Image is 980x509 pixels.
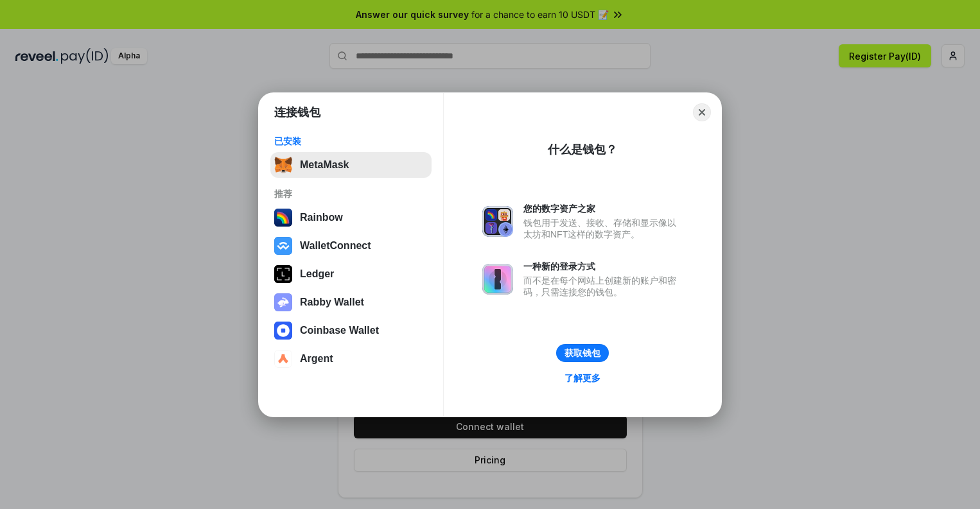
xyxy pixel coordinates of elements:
img: svg+xml,%3Csvg%20width%3D%2228%22%20height%3D%2228%22%20viewBox%3D%220%200%2028%2028%22%20fill%3D... [274,350,292,368]
div: 推荐 [274,188,428,200]
button: Coinbase Wallet [270,318,432,343]
div: MetaMask [300,159,349,171]
div: Coinbase Wallet [300,325,379,336]
button: Close [693,103,711,121]
button: Rabby Wallet [270,289,432,315]
img: svg+xml,%3Csvg%20xmlns%3D%22http%3A%2F%2Fwww.w3.org%2F2000%2Fsvg%22%20fill%3D%22none%22%20viewBox... [274,293,292,311]
h1: 连接钱包 [274,105,320,120]
div: Ledger [300,268,334,280]
div: 了解更多 [564,372,600,384]
button: 获取钱包 [556,344,609,362]
div: 一种新的登录方式 [523,261,683,272]
img: svg+xml,%3Csvg%20width%3D%22120%22%20height%3D%22120%22%20viewBox%3D%220%200%20120%20120%22%20fil... [274,209,292,227]
button: Rainbow [270,205,432,230]
div: Rabby Wallet [300,297,364,308]
button: WalletConnect [270,233,432,259]
div: Argent [300,353,333,365]
a: 了解更多 [557,370,608,386]
div: 已安装 [274,135,428,147]
div: 获取钱包 [564,347,600,359]
img: svg+xml,%3Csvg%20xmlns%3D%22http%3A%2F%2Fwww.w3.org%2F2000%2Fsvg%22%20fill%3D%22none%22%20viewBox... [482,264,513,295]
div: 而不是在每个网站上创建新的账户和密码，只需连接您的钱包。 [523,275,683,298]
div: 什么是钱包？ [548,142,617,157]
img: svg+xml,%3Csvg%20width%3D%2228%22%20height%3D%2228%22%20viewBox%3D%220%200%2028%2028%22%20fill%3D... [274,322,292,340]
button: MetaMask [270,152,432,178]
img: svg+xml,%3Csvg%20xmlns%3D%22http%3A%2F%2Fwww.w3.org%2F2000%2Fsvg%22%20fill%3D%22none%22%20viewBox... [482,206,513,237]
div: 钱包用于发送、接收、存储和显示像以太坊和NFT这样的数字资产。 [523,217,683,240]
div: WalletConnect [300,240,371,252]
img: svg+xml,%3Csvg%20xmlns%3D%22http%3A%2F%2Fwww.w3.org%2F2000%2Fsvg%22%20width%3D%2228%22%20height%3... [274,265,292,283]
div: Rainbow [300,212,343,223]
img: svg+xml,%3Csvg%20fill%3D%22none%22%20height%3D%2233%22%20viewBox%3D%220%200%2035%2033%22%20width%... [274,156,292,174]
div: 您的数字资产之家 [523,203,683,214]
button: Argent [270,346,432,372]
button: Ledger [270,261,432,287]
img: svg+xml,%3Csvg%20width%3D%2228%22%20height%3D%2228%22%20viewBox%3D%220%200%2028%2028%22%20fill%3D... [274,237,292,255]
